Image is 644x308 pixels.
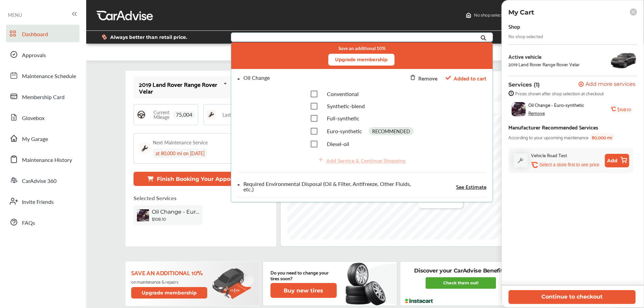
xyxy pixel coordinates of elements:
div: Oil Change [243,75,270,81]
img: oil-change-thumb.jpg [137,209,149,221]
img: dollor_label_vector.a70140d1.svg [102,34,107,40]
div: Required Environmental Disposal (Oil & Filter, Antifreeze, Other Fluids, etc.) [243,181,412,192]
img: instacart-logo.217963cc.svg [404,299,434,303]
img: new-tire.a0c7fe23.svg [345,260,389,308]
b: $108.10 [152,217,166,222]
span: 75,004 [173,111,195,118]
img: header-home-logo.8d720a4f.svg [466,13,471,18]
small: Save an additional 10% [338,46,385,51]
a: Membership Card [6,88,79,105]
span: Always better than retail price. [110,35,187,40]
div: Next Maintenance Service [153,139,208,146]
button: Continue to checkout [508,290,636,304]
span: Membership Card [22,93,65,102]
a: Maintenance History [6,150,79,168]
button: Upgrade membership [131,287,208,299]
span: Dashboard [22,30,48,39]
span: Add more services [586,81,636,88]
div: No shop selected [508,33,543,39]
span: Invite Friends [22,198,54,207]
p: on maintenance & repairs [131,279,209,284]
img: 12425_st0640_046.jpg [610,50,637,70]
p: Select a store first to see price [539,162,599,168]
div: Remove [418,73,437,82]
span: My Garage [22,135,48,144]
a: Buy new tires [270,283,338,298]
div: Vehicle Road Test [531,151,567,159]
a: Approvals [6,46,79,63]
button: Upgrade membership [328,54,394,66]
span: Current Mileage [149,110,173,119]
span: Maintenance History [22,156,72,165]
div: 2019 Land Rover Range Rover Velar [139,81,221,94]
p: Save an additional 10% [131,269,209,276]
div: Active vehicle [508,53,580,60]
img: steering_logo [137,110,146,119]
img: default_wrench_icon.d1a43860.svg [514,153,528,167]
a: Dashboard [6,25,79,42]
p: Do you need to change your tires soon? [270,269,337,281]
button: Add [605,154,629,167]
span: Added to cart [453,73,486,82]
span: 80,000 mi [590,133,614,141]
p: My Cart [508,8,534,16]
img: info-strock.ef5ea3fe.svg [508,91,514,96]
a: Add more services [578,81,637,88]
a: Check them out! [426,277,496,289]
div: RECOMMENDED [368,127,413,135]
img: maintenance_logo [207,110,216,119]
a: Glovebox [6,109,79,126]
span: Full-synthetic [327,114,359,122]
span: Euro-synthetic [327,127,362,135]
b: $108.10 [617,106,631,112]
span: Oil Change - Euro-synthetic [152,209,199,215]
div: Shop [508,22,520,31]
span: Conventional [327,90,358,98]
button: Finish Booking Your Appointment [134,172,267,186]
a: FAQs [6,213,79,231]
div: Remove [528,110,545,116]
span: Prices shown after shop selection at checkout [515,91,604,96]
button: Buy new tires [270,283,337,298]
a: Maintenance Schedule [6,67,79,84]
p: Services (1) [508,81,540,88]
span: See Estimate [456,184,486,189]
a: My Garage [6,129,79,147]
span: FAQs [22,219,35,228]
span: MENU [8,12,22,18]
div: 2019 Land Rover Range Rover Velar [508,62,580,67]
span: CarAdvise 360 [22,177,56,186]
span: Synthetic-blend [327,102,364,110]
span: Approvals [22,51,46,60]
span: Maintenance Schedule [22,72,76,81]
img: oil-change-thumb.jpg [511,102,526,116]
div: Manufacturer Recommended Services [508,122,598,132]
p: Selected Services [134,194,176,202]
span: No shop selected [474,13,507,18]
a: Invite Friends [6,192,79,210]
img: maintenance_logo [139,143,150,154]
span: Last Service [222,112,247,117]
a: CarAdvise 360 [6,171,79,189]
button: Add more services [578,81,636,88]
span: Glovebox [22,114,45,123]
p: Discover your CarAdvise Benefits! [414,267,507,275]
span: Diesel-oil [327,140,349,148]
img: update-membership.81812027.svg [212,268,254,300]
div: at 80,000 mi on [DATE] [153,148,207,158]
span: Oil Change - Euro-synthetic [528,102,585,108]
span: According to your upcoming maintenance [508,133,589,141]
